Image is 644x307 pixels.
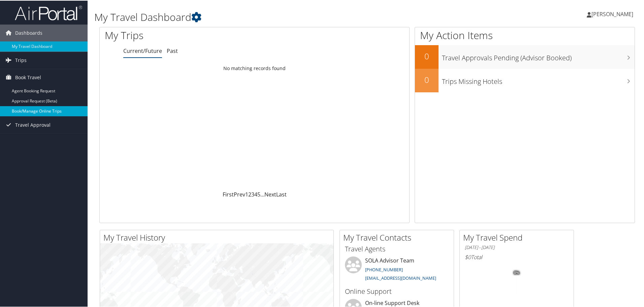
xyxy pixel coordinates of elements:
[345,286,449,296] h3: Online Support
[105,28,275,42] h1: My Trips
[342,256,452,283] li: SOLA Advisor Team
[587,3,640,24] a: [PERSON_NAME]
[167,47,178,54] a: Past
[343,231,454,243] h2: My Travel Contacts
[251,190,254,197] a: 3
[463,231,574,243] h2: My Travel Spend
[591,10,633,17] span: [PERSON_NAME]
[245,190,248,197] a: 1
[260,190,264,197] span: …
[94,9,458,24] h1: My Travel Dashboard
[100,62,409,74] td: No matching records found
[514,270,519,274] tspan: 0%
[345,244,449,253] h3: Travel Agents
[415,50,439,61] h2: 0
[415,44,635,68] a: 0Travel Approvals Pending (Advisor Booked)
[365,274,436,280] a: [EMAIL_ADDRESS][DOMAIN_NAME]
[223,190,234,197] a: First
[15,4,82,20] img: airportal-logo.png
[254,190,257,197] a: 4
[15,116,51,133] span: Travel Approval
[234,190,245,197] a: Prev
[365,266,403,272] a: [PHONE_NUMBER]
[103,231,333,243] h2: My Travel History
[15,51,27,68] span: Trips
[465,253,569,260] h6: Total
[465,253,471,260] span: $0
[257,190,260,197] a: 5
[415,68,635,92] a: 0Trips Missing Hotels
[415,73,439,85] h2: 0
[465,244,569,250] h6: [DATE] - [DATE]
[442,73,635,86] h3: Trips Missing Hotels
[415,28,635,42] h1: My Action Items
[15,68,41,85] span: Book Travel
[123,47,162,54] a: Current/Future
[442,49,635,62] h3: Travel Approvals Pending (Advisor Booked)
[276,190,287,197] a: Last
[15,24,42,41] span: Dashboards
[248,190,251,197] a: 2
[264,190,276,197] a: Next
